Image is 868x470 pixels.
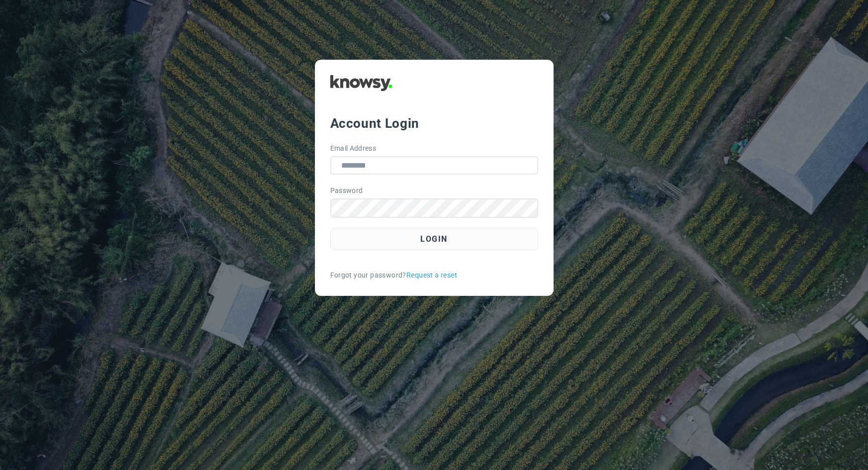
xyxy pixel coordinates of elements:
label: Email Address [330,143,377,154]
a: Request a reset [406,270,457,281]
button: Login [330,228,538,250]
div: Forgot your password? [330,270,538,281]
label: Password [330,186,363,196]
div: Account Login [330,114,538,132]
